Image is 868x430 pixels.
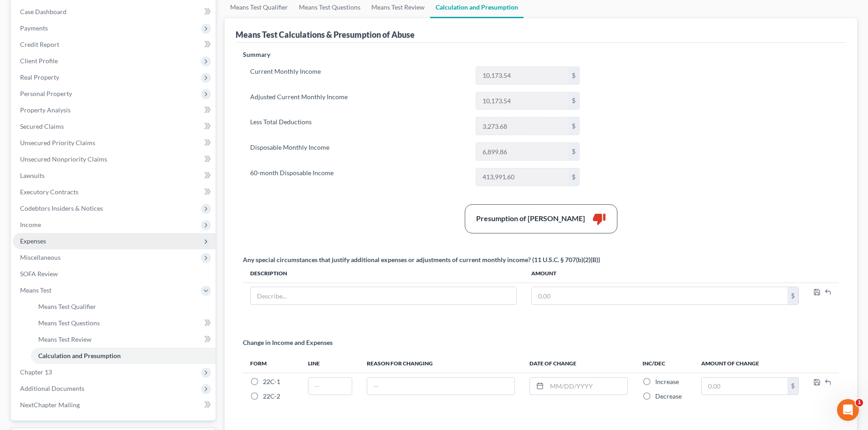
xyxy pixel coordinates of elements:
th: Date of Change [522,354,635,373]
input: MM/DD/YYYY [547,378,627,395]
a: Property Analysis [13,102,216,118]
input: 0.00 [476,92,568,110]
div: $ [568,168,579,186]
a: Means Test Questions [31,315,216,331]
input: 0.00 [476,117,568,135]
span: Chapter 13 [20,368,52,376]
div: Presumption of [PERSON_NAME] [476,213,585,224]
th: Form [243,354,301,373]
span: Additional Documents [20,384,84,392]
input: -- [367,378,514,395]
p: Summary [243,50,587,59]
span: Increase [655,378,679,385]
a: Means Test Review [31,331,216,348]
span: 1 [856,399,863,406]
a: Case Dashboard [13,4,216,20]
span: Lawsuits [20,172,45,179]
span: Means Test Review [38,335,92,343]
div: Means Test Calculations & Presumption of Abuse [236,29,415,40]
th: Amount [524,264,806,283]
span: Secured Claims [20,122,64,130]
th: Line [301,354,360,373]
span: Unsecured Priority Claims [20,139,95,147]
div: $ [787,287,798,304]
label: Current Monthly Income [246,66,471,85]
a: Lawsuits [13,167,216,184]
span: SOFA Review [20,270,58,278]
input: 0.00 [702,378,787,395]
span: Decrease [655,392,682,400]
span: Expenses [20,237,46,245]
iframe: Intercom live chat [837,399,859,421]
p: Change in Income and Expenses [243,338,333,347]
span: Personal Property [20,90,72,97]
span: Codebtors Insiders & Notices [20,204,103,212]
i: thumb_down [592,212,606,226]
label: Adjusted Current Monthly Income [246,92,471,110]
span: Client Profile [20,57,58,65]
label: 60-month Disposable Income [246,168,471,186]
div: $ [568,67,579,84]
span: Calculation and Presumption [38,352,121,359]
th: Inc/Dec [635,354,694,373]
div: $ [568,92,579,110]
span: Payments [20,24,48,32]
a: Unsecured Priority Claims [13,135,216,151]
span: Property Analysis [20,106,71,114]
span: Means Test Questions [38,319,100,327]
span: Unsecured Nonpriority Claims [20,155,107,163]
div: $ [568,117,579,135]
span: Case Dashboard [20,8,67,15]
th: Amount of Change [694,354,806,373]
span: NextChapter Mailing [20,401,80,409]
span: Executory Contracts [20,188,78,196]
label: Less Total Deductions [246,117,471,135]
a: Unsecured Nonpriority Claims [13,151,216,167]
span: Real Property [20,73,59,81]
span: 22C-2 [263,392,280,400]
a: SOFA Review [13,266,216,282]
th: Reason for Changing [360,354,522,373]
input: 0.00 [476,168,568,186]
a: Means Test Qualifier [31,298,216,315]
a: Secured Claims [13,118,216,135]
th: Description [243,264,524,283]
span: Income [20,221,41,228]
span: Miscellaneous [20,253,61,261]
span: 22C-1 [263,378,280,385]
input: -- [308,378,352,395]
label: Disposable Monthly Income [246,142,471,161]
span: Credit Report [20,40,59,48]
input: Describe... [251,287,516,304]
div: $ [568,143,579,160]
input: 0.00 [476,67,568,84]
div: Any special circumstances that justify additional expenses or adjustments of current monthly inco... [243,255,600,264]
a: Executory Contracts [13,184,216,200]
div: $ [787,378,798,395]
a: Credit Report [13,36,216,53]
span: Means Test Qualifier [38,303,96,310]
input: 0.00 [476,143,568,160]
a: NextChapter Mailing [13,397,216,413]
a: Calculation and Presumption [31,348,216,364]
input: 0.00 [532,287,787,304]
span: Means Test [20,286,51,294]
